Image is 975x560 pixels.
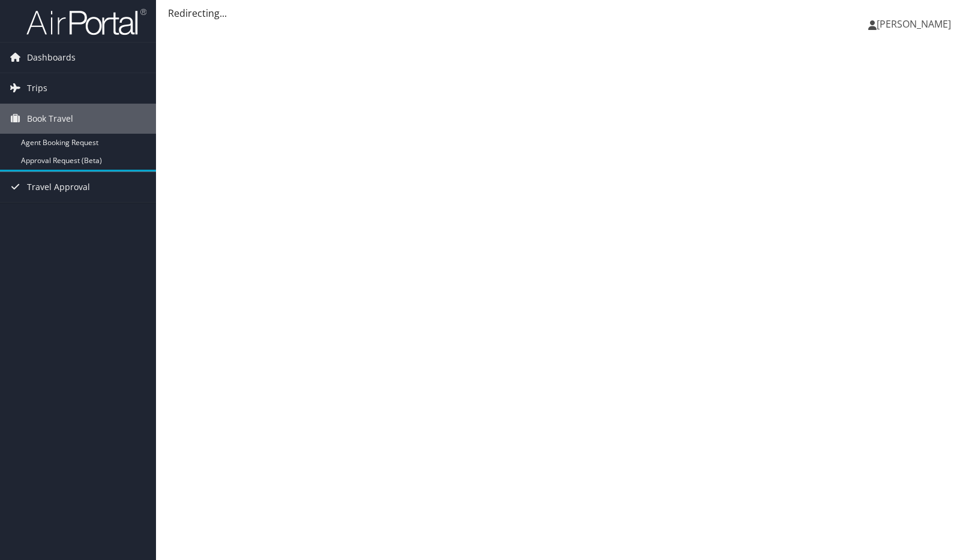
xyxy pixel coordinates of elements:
[168,6,963,20] div: Redirecting...
[877,17,951,31] span: [PERSON_NAME]
[27,43,76,73] span: Dashboards
[27,104,73,134] span: Book Travel
[868,6,963,42] a: [PERSON_NAME]
[27,73,47,103] span: Trips
[26,8,146,36] img: airportal-logo.png
[27,172,90,202] span: Travel Approval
